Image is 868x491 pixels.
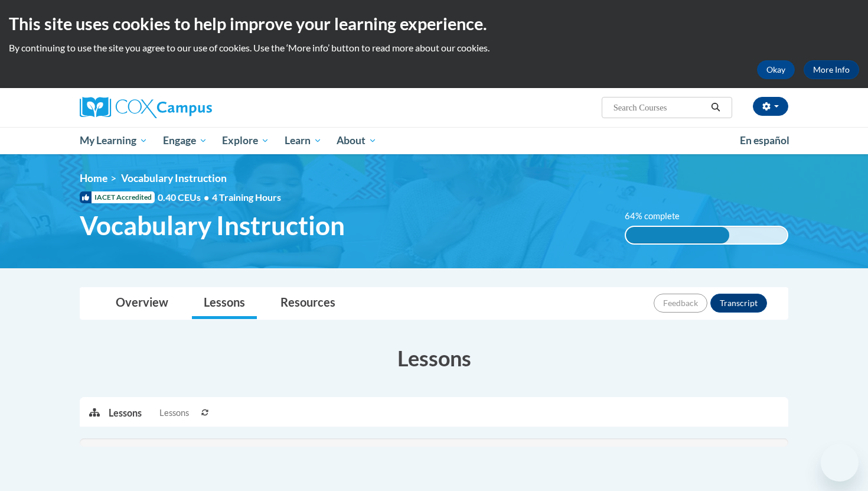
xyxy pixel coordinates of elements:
a: About [329,127,385,154]
span: En español [740,134,789,147]
span: Vocabulary Instruction [121,172,227,184]
h3: Lessons [80,343,788,373]
a: En español [732,128,797,153]
input: Search Courses [612,100,707,115]
a: More Info [804,60,859,79]
img: Cox Campus [80,97,212,118]
span: Vocabulary Instruction [80,210,345,241]
span: My Learning [80,134,148,148]
a: Engage [155,127,215,154]
span: 4 Training Hours [212,191,281,203]
span: Engage [163,134,207,148]
label: 64% complete [625,210,693,223]
button: Transcript [710,294,767,313]
a: Home [80,172,107,184]
div: Main menu [62,127,806,154]
a: My Learning [72,127,155,154]
a: Explore [214,127,277,154]
span: 0.40 CEUs [158,191,212,204]
a: Overview [104,288,180,319]
button: Search [707,100,725,115]
iframe: Button to launch messaging window [821,444,859,482]
p: Lessons [109,407,142,420]
a: Resources [269,288,347,319]
a: Lessons [192,288,257,319]
span: Learn [285,134,322,148]
div: 64% complete [626,227,729,243]
span: About [337,134,377,148]
button: Account Settings [753,97,788,116]
button: Feedback [654,294,707,313]
button: Okay [757,60,795,79]
a: Learn [277,127,329,154]
p: By continuing to use the site you agree to our use of cookies. Use the ‘More info’ button to read... [9,41,859,54]
span: • [204,191,209,203]
span: IACET Accredited [80,191,155,203]
span: Lessons [159,407,189,420]
a: Cox Campus [80,97,304,118]
h2: This site uses cookies to help improve your learning experience. [9,12,859,35]
span: Explore [222,134,269,148]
